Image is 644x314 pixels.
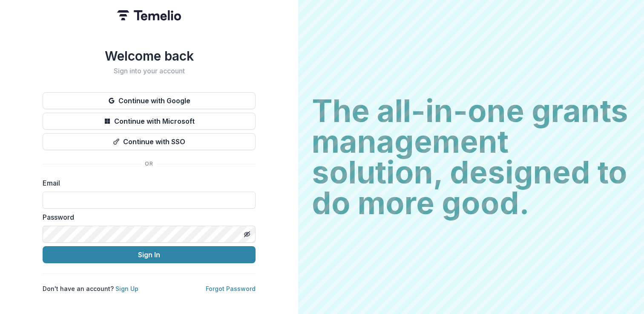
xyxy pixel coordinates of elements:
[43,246,256,263] button: Sign In
[43,178,250,188] label: Email
[43,67,256,75] h2: Sign into your account
[43,133,256,150] button: Continue with SSO
[43,284,138,293] p: Don't have an account?
[43,48,256,64] h1: Welcome back
[43,92,256,109] button: Continue with Google
[43,212,250,222] label: Password
[115,285,138,292] a: Sign Up
[43,113,256,130] button: Continue with Microsoft
[240,227,254,241] button: Toggle password visibility
[117,10,181,20] img: Temelio
[206,285,256,292] a: Forgot Password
